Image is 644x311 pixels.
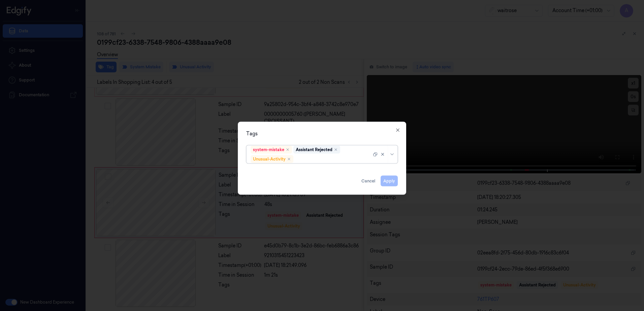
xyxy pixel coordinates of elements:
div: Tags [246,130,398,137]
div: Unusual-Activity [253,156,286,162]
div: Remove ,Assistant Rejected [334,148,338,152]
div: Remove ,Unusual-Activity [287,157,291,161]
div: Assistant Rejected [296,147,332,153]
button: Cancel [359,176,378,186]
div: Remove ,system-mistake [286,148,290,152]
div: system-mistake [253,147,284,153]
